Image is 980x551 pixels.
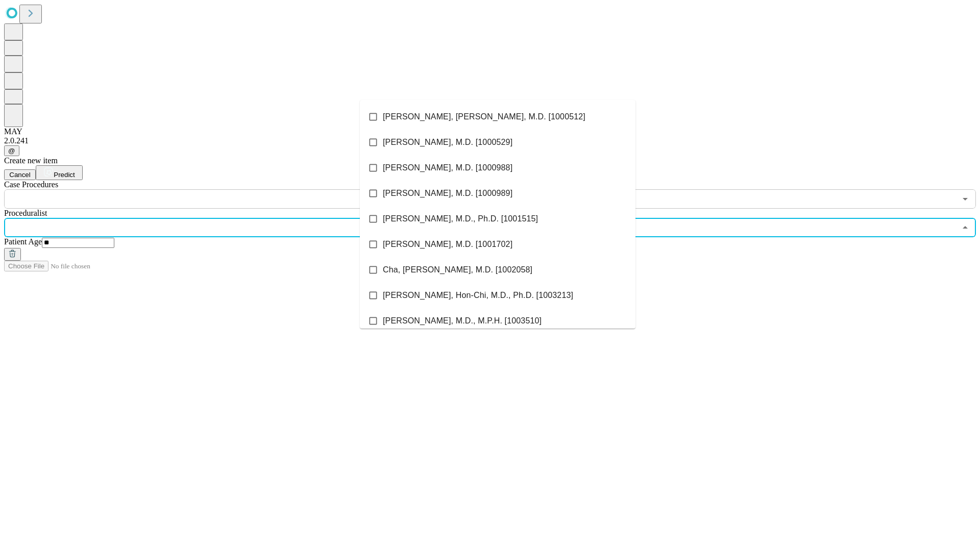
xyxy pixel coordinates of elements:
[4,169,36,180] button: Cancel
[958,220,972,235] button: Close
[383,136,512,148] span: [PERSON_NAME], M.D. [1000529]
[383,264,532,276] span: Cha, [PERSON_NAME], M.D. [1002058]
[383,315,542,327] span: [PERSON_NAME], M.D., M.P.H. [1003510]
[383,238,512,251] span: [PERSON_NAME], M.D. [1001702]
[4,156,58,165] span: Create new item
[4,180,58,189] span: Scheduled Procedure
[4,209,47,217] span: Proceduralist
[383,187,512,199] span: [PERSON_NAME], M.D. [1000989]
[4,145,19,156] button: @
[8,147,15,155] span: @
[383,162,512,174] span: [PERSON_NAME], M.D. [1000988]
[958,192,972,206] button: Open
[9,171,31,179] span: Cancel
[383,289,573,302] span: [PERSON_NAME], Hon-Chi, M.D., Ph.D. [1003213]
[383,111,585,123] span: [PERSON_NAME], [PERSON_NAME], M.D. [1000512]
[4,237,42,246] span: Patient Age
[4,127,976,136] div: MAY
[4,136,976,145] div: 2.0.241
[36,165,83,180] button: Predict
[54,171,75,179] span: Predict
[383,213,538,225] span: [PERSON_NAME], M.D., Ph.D. [1001515]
